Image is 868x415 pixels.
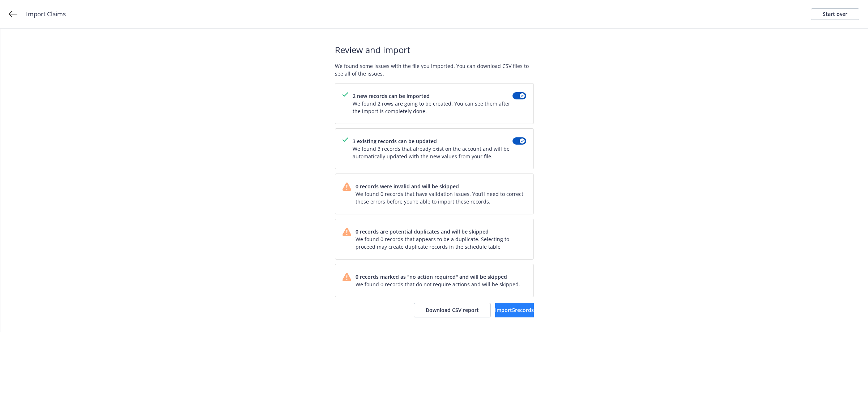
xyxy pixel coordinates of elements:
span: Import Claims [26,9,66,19]
span: 0 records marked as "no action required" and will be skipped [356,273,520,281]
div: Start over [823,9,847,20]
span: Import 5 records [495,307,534,313]
span: 0 records were invalid and will be skipped [356,183,526,190]
span: We found 0 records that do not require actions and will be skipped. [356,281,520,288]
button: Import5records [495,303,534,317]
span: Review and import [335,43,534,56]
span: We found some issues with the file you imported. You can download CSV files to see all of the iss... [335,62,534,77]
span: 3 existing records can be updated [353,137,512,145]
span: Download CSV report [426,307,479,313]
span: 2 new records can be imported [353,92,512,100]
span: 0 records are potential duplicates and will be skipped [356,228,526,235]
button: Download CSV report [414,303,491,317]
a: Start over [811,8,859,20]
span: We found 0 records that have validation issues. You’ll need to correct these errors before you’re... [356,190,526,205]
span: We found 2 rows are going to be created. You can see them after the import is completely done. [353,100,512,115]
span: We found 0 records that appears to be a duplicate. Selecting to proceed may create duplicate reco... [356,235,526,251]
span: We found 3 records that already exist on the account and will be automatically updated with the n... [353,145,512,160]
